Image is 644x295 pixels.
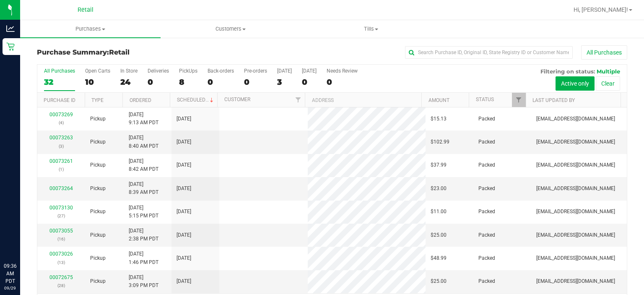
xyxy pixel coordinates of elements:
[49,205,73,211] a: 00073130
[478,138,495,146] span: Packed
[327,77,358,87] div: 0
[20,25,161,33] span: Purchases
[49,112,73,117] a: 00073269
[120,77,138,87] div: 24
[129,111,158,127] span: [DATE] 9:13 AM PDT
[129,250,158,266] span: [DATE] 1:46 PM PDT
[277,68,292,74] div: [DATE]
[291,93,305,107] a: Filter
[42,235,80,243] p: (16)
[536,254,615,262] span: [EMAIL_ADDRESS][DOMAIN_NAME]
[90,231,106,239] span: Pickup
[536,208,615,216] span: [EMAIL_ADDRESS][DOMAIN_NAME]
[574,6,628,13] span: Hi, [PERSON_NAME]!
[431,231,447,239] span: $25.00
[208,68,234,74] div: Back-orders
[49,228,73,234] a: 00073055
[277,77,292,87] div: 3
[596,76,620,91] button: Clear
[25,227,35,237] iframe: Resource center unread badge
[478,208,495,216] span: Packed
[177,254,191,262] span: [DATE]
[302,68,317,74] div: [DATE]
[90,161,106,169] span: Pickup
[90,185,106,193] span: Pickup
[431,185,447,193] span: $23.00
[208,77,234,87] div: 0
[44,97,75,103] a: Purchase ID
[478,231,495,239] span: Packed
[532,97,575,103] a: Last Updated By
[405,46,573,59] input: Search Purchase ID, Original ID, State Registry ID or Customer Name...
[85,77,110,87] div: 10
[512,93,526,107] a: Filter
[49,158,73,164] a: 00073261
[49,185,73,191] a: 00073264
[177,138,191,146] span: [DATE]
[42,142,80,150] p: (3)
[177,115,191,123] span: [DATE]
[161,20,301,38] a: Customers
[20,20,161,38] a: Purchases
[597,68,620,75] span: Multiple
[42,212,80,220] p: (27)
[476,97,494,102] a: Status
[431,277,447,285] span: $25.00
[6,42,15,51] inline-svg: Retail
[536,231,615,239] span: [EMAIL_ADDRESS][DOMAIN_NAME]
[129,204,158,220] span: [DATE] 5:15 PM PDT
[301,20,441,38] a: Tills
[305,93,421,107] th: Address
[431,208,447,216] span: $11.00
[478,277,495,285] span: Packed
[109,48,130,56] span: Retail
[177,97,215,103] a: Scheduled
[556,76,595,91] button: Active only
[90,138,106,146] span: Pickup
[78,6,93,13] span: Retail
[130,97,151,103] a: Ordered
[120,68,138,74] div: In Store
[244,68,267,74] div: Pre-orders
[431,115,447,123] span: $15.13
[42,119,80,127] p: (4)
[179,68,197,74] div: PickUps
[90,277,106,285] span: Pickup
[129,227,158,243] span: [DATE] 2:38 PM PDT
[91,97,104,103] a: Type
[177,208,191,216] span: [DATE]
[148,68,169,74] div: Deliveries
[536,115,615,123] span: [EMAIL_ADDRESS][DOMAIN_NAME]
[42,258,80,266] p: (13)
[540,68,595,75] span: Filtering on status:
[90,254,106,262] span: Pickup
[536,185,615,193] span: [EMAIL_ADDRESS][DOMAIN_NAME]
[44,68,75,74] div: All Purchases
[4,262,16,285] p: 09:36 AM PDT
[129,157,158,173] span: [DATE] 8:42 AM PDT
[42,282,80,290] p: (28)
[42,165,80,173] p: (1)
[478,161,495,169] span: Packed
[129,274,158,290] span: [DATE] 3:09 PM PDT
[177,231,191,239] span: [DATE]
[8,228,34,253] iframe: Resource center
[49,274,73,280] a: 00072675
[536,138,615,146] span: [EMAIL_ADDRESS][DOMAIN_NAME]
[161,25,301,33] span: Customers
[224,97,250,102] a: Customer
[4,285,16,291] p: 09/29
[431,161,447,169] span: $37.99
[44,77,75,87] div: 32
[302,77,317,87] div: 0
[478,115,495,123] span: Packed
[478,254,495,262] span: Packed
[129,134,158,150] span: [DATE] 8:40 AM PDT
[177,277,191,285] span: [DATE]
[148,77,169,87] div: 0
[536,161,615,169] span: [EMAIL_ADDRESS][DOMAIN_NAME]
[129,180,158,196] span: [DATE] 8:39 AM PDT
[327,68,358,74] div: Needs Review
[37,49,234,56] h3: Purchase Summary:
[581,45,627,60] button: All Purchases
